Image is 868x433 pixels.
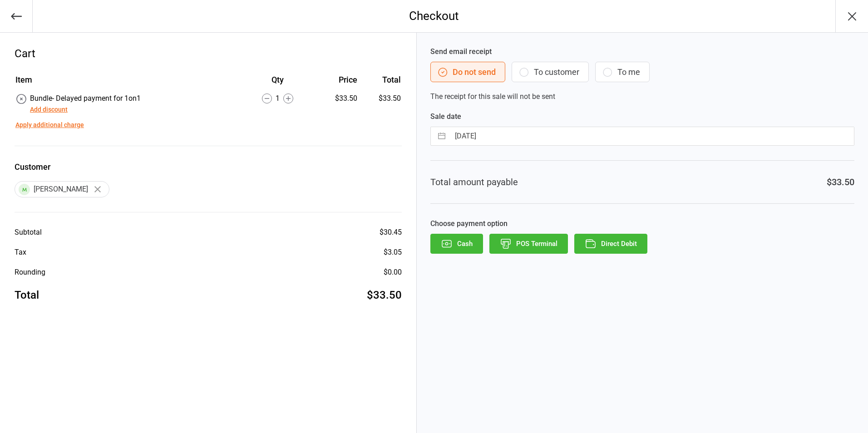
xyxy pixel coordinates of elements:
button: POS Terminal [489,234,568,254]
button: Apply additional charge [15,120,84,130]
button: To me [595,62,650,82]
div: Total amount payable [430,175,518,189]
div: Rounding [15,267,45,278]
div: Cart [15,45,402,62]
th: Qty [241,74,314,92]
button: Do not send [430,62,505,82]
label: Customer [15,161,402,173]
div: $33.50 [367,287,402,303]
button: To customer [512,62,589,82]
div: [PERSON_NAME] [15,181,109,197]
td: $33.50 [361,93,401,115]
div: $33.50 [827,175,854,189]
span: Bundle- Delayed payment for 1on1 [30,94,141,103]
div: Price [315,74,357,86]
div: Tax [15,247,26,258]
button: Direct Debit [574,234,647,254]
button: Add discount [30,105,68,114]
div: 1 [241,93,314,104]
div: $3.05 [384,247,402,258]
th: Item [15,74,240,92]
div: $30.45 [380,227,402,238]
label: Send email receipt [430,46,854,57]
div: Total [15,287,39,303]
label: Choose payment option [430,218,854,229]
button: Cash [430,234,483,254]
div: $33.50 [315,93,357,104]
div: The receipt for this sale will not be sent [430,46,854,102]
th: Total [361,74,401,92]
div: $0.00 [384,267,402,278]
div: Subtotal [15,227,42,238]
label: Sale date [430,111,854,122]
